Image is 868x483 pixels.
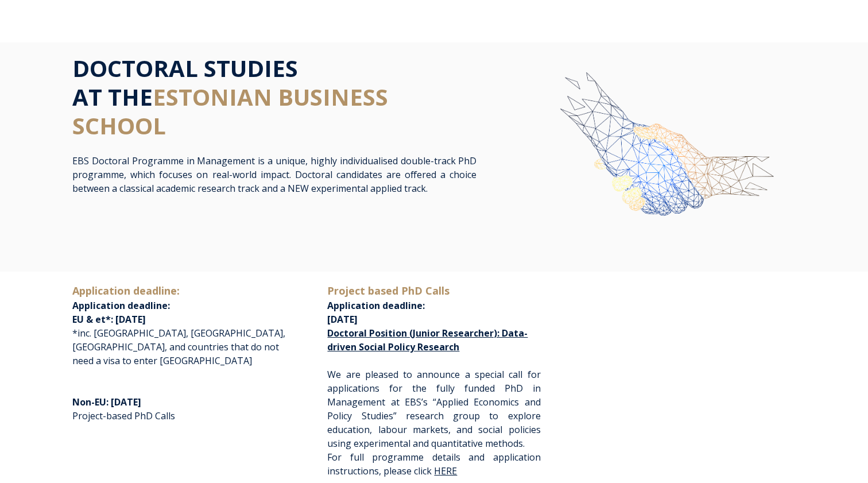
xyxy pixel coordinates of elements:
[327,451,540,477] span: For full programme details and application instructions, please click
[327,285,449,312] span: Application deadline:
[327,284,449,297] span: Project based PhD Calls
[72,299,170,312] span: Application deadline:
[72,154,476,195] p: EBS Doctoral Programme in Management is a unique, highly individualised double-track PhD programm...
[72,381,285,436] p: Project-based PhD Calls
[72,283,285,368] p: *inc. [GEOGRAPHIC_DATA], [GEOGRAPHIC_DATA], [GEOGRAPHIC_DATA], and countries that do not need a v...
[327,368,540,450] span: We are pleased to announce a special call for applications for the fully funded PhD in Management...
[519,54,796,268] img: img-ebs-hand
[72,54,476,140] h1: DOCTORAL STUDIES AT THE
[327,313,358,326] span: [DATE]
[72,284,180,297] span: Application deadline:
[72,396,141,408] span: Non-EU: [DATE]
[434,465,457,477] a: HERE
[72,81,388,141] span: ESTONIAN BUSINESS SCHOOL
[327,327,528,353] a: Doctoral Position (Junior Researcher): Data-driven Social Policy Research
[72,313,146,326] span: EU & et*: [DATE]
